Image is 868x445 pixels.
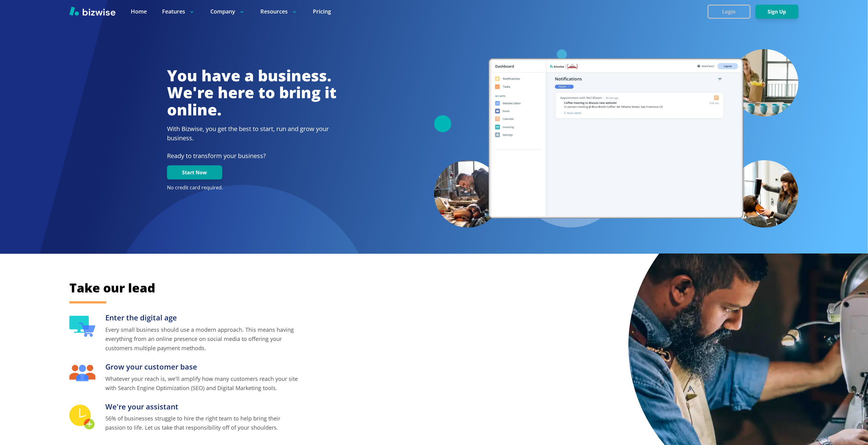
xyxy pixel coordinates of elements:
p: Features [162,8,195,15]
h3: We're your assistant [105,402,300,412]
button: Sign Up [756,5,799,19]
button: Start Now [167,165,222,180]
p: 56% of businesses struggle to hire the right team to help bring their passion to life. Let us tak... [105,414,300,432]
h2: With Bizwise, you get the best to start, run and grow your business. [167,124,337,143]
p: No credit card required. [167,184,337,191]
h1: You have a business. We're here to bring it online. [167,67,337,118]
p: Whatever your reach is, we'll amplify how many customers reach your site with Search Engine Optim... [105,374,300,393]
a: Sign Up [756,9,799,15]
img: Enter the digital age Icon [69,316,95,337]
h2: Take our lead [69,280,530,296]
img: Grow your customer base Icon [69,365,95,381]
a: Login [708,9,756,15]
img: We're your assistant Icon [69,405,95,430]
p: Every small business should use a modern approach. This means having everything from an online pr... [105,325,300,353]
p: Resources [260,8,298,15]
h3: Grow your customer base [105,362,300,372]
button: Login [708,5,751,19]
p: Company [210,8,245,15]
p: Ready to transform your business? [167,151,337,161]
img: Bizwise Logo [69,6,115,16]
a: Home [131,8,147,15]
a: Start Now [167,170,222,176]
h3: Enter the digital age [105,313,300,323]
a: Pricing [313,8,331,15]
